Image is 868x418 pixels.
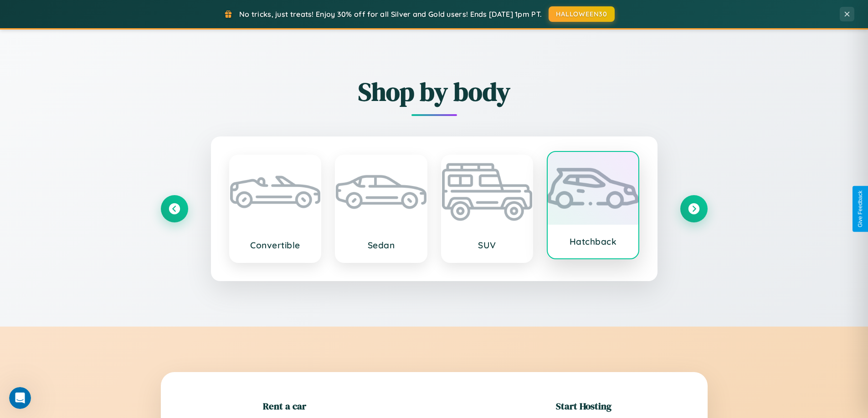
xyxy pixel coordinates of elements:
h3: Convertible [239,240,312,251]
iframe: Intercom live chat [9,387,31,409]
div: Give Feedback [857,191,863,227]
h2: Rent a car [263,399,306,413]
h3: SUV [451,240,524,251]
h3: Hatchback [557,236,629,247]
h2: Start Hosting [556,399,611,413]
h2: Shop by body [161,74,708,109]
h3: Sedan [345,240,417,251]
span: No tricks, just treats! Enjoy 30% off for all Silver and Gold users! Ends [DATE] 1pm PT. [239,10,542,19]
button: HALLOWEEN30 [549,6,615,22]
